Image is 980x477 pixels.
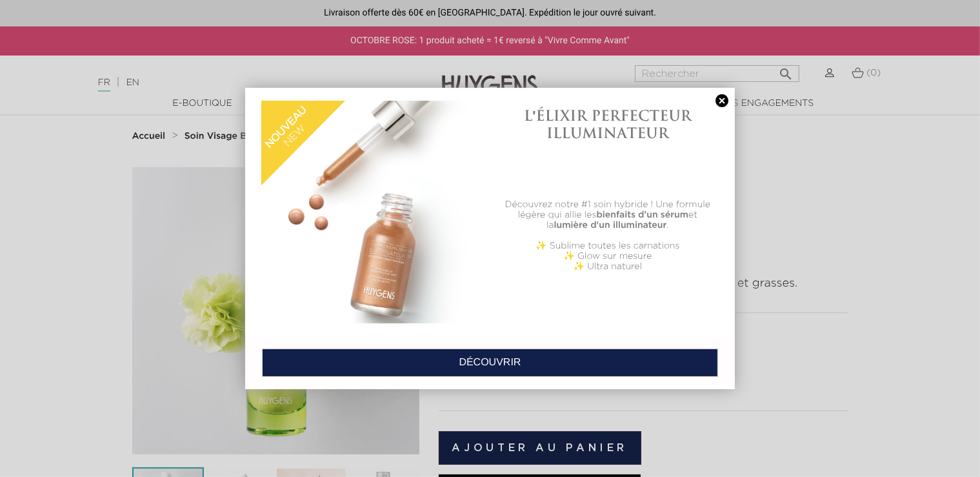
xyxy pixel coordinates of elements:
p: ✨ Ultra naturel [497,261,719,272]
h1: L'ÉLIXIR PERFECTEUR ILLUMINATEUR [497,107,719,141]
p: ✨ Sublime toutes les carnations [497,241,719,251]
p: ✨ Glow sur mesure [497,251,719,261]
b: lumière d'un illuminateur [554,221,667,230]
b: bienfaits d'un sérum [597,210,689,219]
a: DÉCOUVRIR [262,349,719,377]
p: Découvrez notre #1 soin hybride ! Une formule légère qui allie les et la . [497,199,719,230]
